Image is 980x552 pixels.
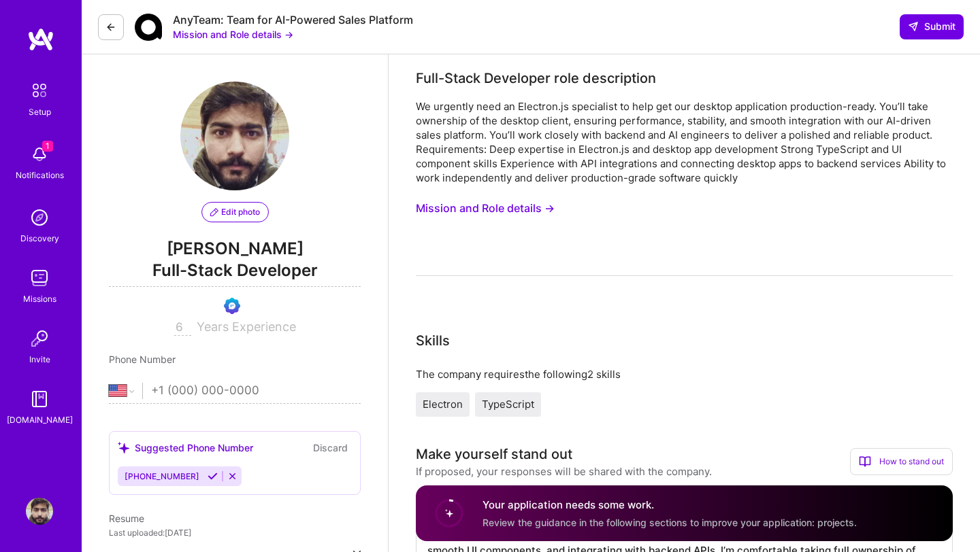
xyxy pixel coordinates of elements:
[26,498,53,525] img: User Avatar
[210,208,218,216] i: icon PencilPurple
[151,371,361,411] input: +1 (000) 000-0000
[859,455,871,468] i: icon BookOpen
[125,471,199,481] span: [PHONE_NUMBER]
[20,231,59,245] div: Discovery
[109,353,176,365] span: Phone Number
[22,498,56,525] a: User Avatar
[27,27,54,52] img: logo
[483,498,857,512] h4: Your application needs some work.
[26,141,53,168] img: bell
[850,448,953,475] div: How to stand out
[416,196,555,221] button: Mission and Role details →
[109,525,361,540] div: Last uploaded: [DATE]
[109,513,144,524] span: Resume
[7,413,73,427] div: [DOMAIN_NAME]
[416,99,953,185] div: We urgently need an Electron.js specialist to help get our desktop application production-ready. ...
[416,444,572,464] div: Make yourself stand out
[416,367,953,381] div: The company requires the following 2 skills
[908,21,919,32] i: icon SendLight
[416,464,712,479] div: If proposed, your responses will be shared with the company.
[174,320,191,336] input: XX
[483,516,857,528] span: Review the guidance in the following sections to improve your application: projects.
[416,68,656,88] div: Full-Stack Developer role description
[416,330,450,351] div: Skills
[118,442,129,453] i: icon SuggestedTeams
[118,441,253,455] div: Suggested Phone Number
[105,22,116,33] i: icon LeftArrowDark
[900,14,964,39] button: Submit
[908,20,955,33] span: Submit
[482,398,534,411] span: TypeScript
[197,320,296,334] span: Years Experience
[173,27,293,41] button: Mission and Role details →
[26,204,53,231] img: discovery
[29,352,50,366] div: Invite
[309,440,352,455] button: Discard
[180,82,289,190] img: User Avatar
[25,76,54,105] img: setup
[26,385,53,413] img: guide book
[26,325,53,352] img: Invite
[423,398,463,411] span: Electron
[16,168,64,182] div: Notifications
[109,239,361,259] span: [PERSON_NAME]
[224,298,240,314] img: Evaluation Call Booked
[109,259,361,287] span: Full-Stack Developer
[173,13,413,27] div: AnyTeam: Team for AI-Powered Sales Platform
[227,471,238,481] i: Reject
[42,141,53,152] span: 1
[201,202,269,222] button: Edit photo
[29,105,51,119] div: Setup
[135,14,162,41] img: Company Logo
[26,264,53,292] img: teamwork
[23,292,56,306] div: Missions
[210,206,260,218] span: Edit photo
[208,471,218,481] i: Accept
